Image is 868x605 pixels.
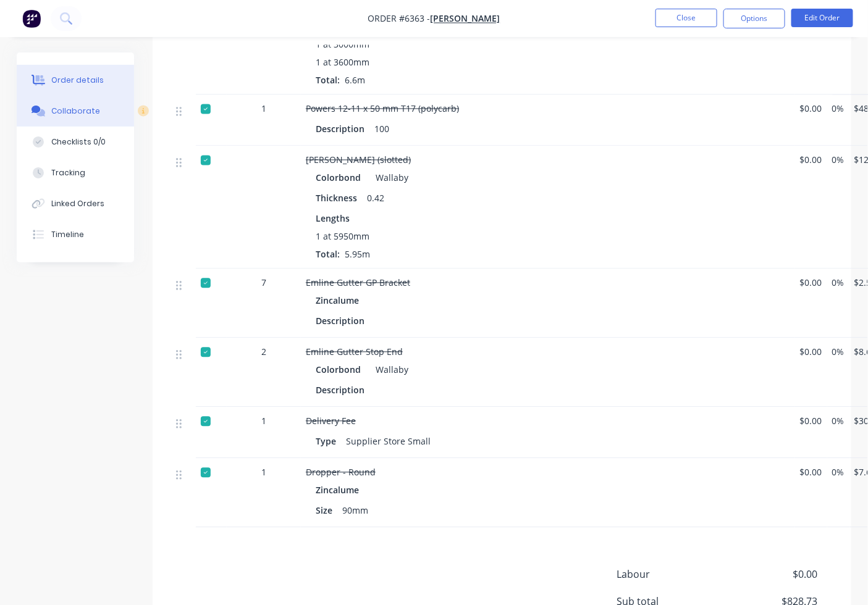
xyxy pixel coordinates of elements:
[316,382,369,399] div: Description
[800,466,822,479] span: $0.00
[800,102,822,115] span: $0.00
[306,277,410,289] span: Emline Gutter GP Bracket
[316,56,369,69] span: 1 at 3600mm
[340,75,370,86] span: 6.6m
[316,361,366,379] div: Colorbond
[22,9,41,28] img: Factory
[832,277,845,290] span: 0%
[51,136,106,148] div: Checklists 0/0
[340,249,375,261] span: 5.95m
[832,102,845,115] span: 0%
[316,75,340,86] span: Total:
[316,249,340,261] span: Total:
[17,127,134,157] button: Checklists 0/0
[261,415,266,428] span: 1
[306,103,459,115] span: Powers 12-11 x 50 mm T17 (polycarb)
[51,106,100,117] div: Collaborate
[316,169,366,187] div: Colorbond
[316,120,369,138] div: Description
[316,292,364,310] div: Zincalume
[337,502,373,520] div: 90mm
[800,415,822,428] span: $0.00
[727,567,818,582] span: $0.00
[316,190,362,207] div: Thickness
[51,198,104,209] div: Linked Orders
[723,9,785,28] button: Options
[17,157,134,188] button: Tracking
[362,190,389,207] div: 0.42
[617,567,727,582] span: Labour
[316,502,337,520] div: Size
[261,102,266,115] span: 1
[17,65,134,96] button: Order details
[51,229,84,240] div: Timeline
[306,467,376,478] span: Dropper - Round
[316,230,369,243] span: 1 at 5950mm
[431,13,500,25] a: [PERSON_NAME]
[316,312,369,330] div: Description
[832,346,845,359] span: 0%
[17,188,134,219] button: Linked Orders
[832,466,845,479] span: 0%
[371,169,408,187] div: Wallaby
[51,75,104,86] div: Order details
[368,13,431,25] span: Order #6363 -
[800,346,822,359] span: $0.00
[791,9,853,27] button: Edit Order
[800,154,822,167] span: $0.00
[832,415,845,428] span: 0%
[306,154,411,166] span: [PERSON_NAME] (slotted)
[17,219,134,250] button: Timeline
[371,361,408,379] div: Wallaby
[261,277,266,290] span: 7
[655,9,717,27] button: Close
[316,38,369,51] span: 1 at 3000mm
[51,167,85,178] div: Tracking
[17,96,134,127] button: Collaborate
[832,154,845,167] span: 0%
[306,346,403,358] span: Emline Gutter Stop End
[800,277,822,290] span: $0.00
[306,415,356,427] span: Delivery Fee
[316,433,341,451] div: Type
[261,466,266,479] span: 1
[316,482,364,499] div: Zincalume
[369,120,394,138] div: 100
[261,346,266,359] span: 2
[341,433,436,451] div: Supplier Store Small
[316,212,350,225] span: Lengths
